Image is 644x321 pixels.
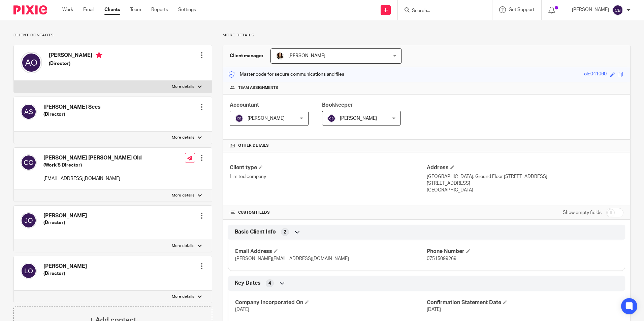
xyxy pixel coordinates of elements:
[322,102,353,108] span: Bookkeeper
[563,209,602,216] label: Show empty fields
[268,280,271,287] span: 4
[427,180,623,187] p: [STREET_ADDRESS]
[238,85,278,91] span: Team assignments
[230,210,426,215] h4: CUSTOM FIELDS
[49,52,102,60] h4: [PERSON_NAME]
[49,60,102,67] h5: (Director)
[427,248,618,255] h4: Phone Number
[172,193,194,198] p: More details
[235,299,426,306] h4: Company Incorporated On
[43,104,101,111] h4: [PERSON_NAME] Sees
[43,111,101,118] h5: (Director)
[427,164,623,171] h4: Address
[21,104,37,120] img: svg%3E
[235,114,243,122] img: svg%3E
[43,154,142,162] h4: [PERSON_NAME] [PERSON_NAME] Old
[427,173,623,180] p: [GEOGRAPHIC_DATA], Ground Floor [STREET_ADDRESS]
[276,52,284,60] img: 2020-11-15%2017.26.54-1.jpg
[427,307,441,312] span: [DATE]
[235,248,426,255] h4: Email Address
[104,6,120,13] a: Clients
[427,299,618,306] h4: Confirmation Statement Date
[172,84,194,90] p: More details
[584,71,607,78] div: old041060
[427,256,456,261] span: 07515099269
[230,164,426,171] h4: Client type
[43,212,87,219] h4: [PERSON_NAME]
[340,116,377,121] span: [PERSON_NAME]
[151,6,168,13] a: Reports
[327,114,335,122] img: svg%3E
[43,270,87,277] h5: (Director)
[572,6,609,13] p: [PERSON_NAME]
[235,256,349,261] span: [PERSON_NAME][EMAIL_ADDRESS][DOMAIN_NAME]
[62,6,73,13] a: Work
[230,102,259,108] span: Accountant
[427,187,623,193] p: [GEOGRAPHIC_DATA]
[43,175,142,182] p: [EMAIL_ADDRESS][DOMAIN_NAME]
[43,219,87,226] h5: (Director)
[235,228,276,236] span: Basic Client Info
[230,173,426,180] p: Limited company
[284,229,286,236] span: 2
[228,71,344,78] p: Master code for secure communications and files
[13,5,47,14] img: Pixie
[21,212,37,228] img: svg%3E
[13,33,212,38] p: Client contacts
[96,52,102,59] i: Primary
[172,135,194,140] p: More details
[238,143,269,148] span: Other details
[21,154,37,171] img: svg%3E
[21,52,42,73] img: svg%3E
[43,263,87,270] h4: [PERSON_NAME]
[43,162,142,169] h5: (Work'S Director)
[178,6,196,13] a: Settings
[21,263,37,279] img: svg%3E
[172,294,194,299] p: More details
[288,53,325,58] span: [PERSON_NAME]
[235,307,249,312] span: [DATE]
[172,243,194,249] p: More details
[230,52,264,59] h3: Client manager
[612,5,623,15] img: svg%3E
[223,33,631,38] p: More details
[235,280,261,287] span: Key Dates
[248,116,285,121] span: [PERSON_NAME]
[411,8,472,14] input: Search
[130,6,141,13] a: Team
[509,7,535,12] span: Get Support
[83,6,94,13] a: Email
